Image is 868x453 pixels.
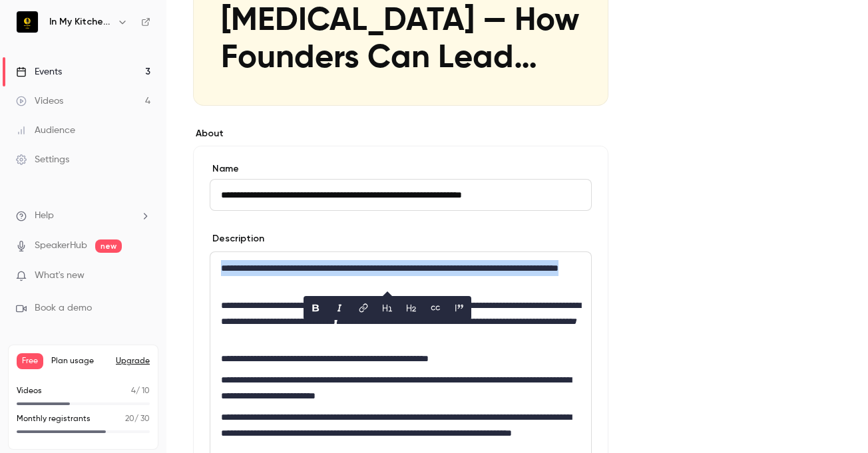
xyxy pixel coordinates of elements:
[17,353,43,369] span: Free
[16,124,75,137] div: Audience
[305,297,326,319] button: bold
[210,162,592,176] label: Name
[329,297,350,319] button: italic
[35,209,54,223] span: Help
[49,15,112,29] h6: In My Kitchen With [PERSON_NAME]
[193,127,608,140] label: About
[116,356,150,367] button: Upgrade
[16,209,150,223] li: help-dropdown-opener
[131,387,136,395] span: 4
[449,297,470,319] button: blockquote
[353,297,374,319] button: link
[35,301,92,315] span: Book a demo
[125,413,150,425] p: / 30
[95,239,122,253] span: new
[125,415,134,423] span: 20
[51,356,108,367] span: Plan usage
[35,239,87,253] a: SpeakerHub
[131,385,150,397] p: / 10
[16,65,62,78] div: Events
[16,153,69,166] div: Settings
[17,413,91,425] p: Monthly registrants
[17,11,38,33] img: In My Kitchen With Yvonne
[16,94,63,108] div: Videos
[210,232,264,245] label: Description
[134,270,150,282] iframe: Noticeable Trigger
[35,269,85,283] span: What's new
[17,385,42,397] p: Videos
